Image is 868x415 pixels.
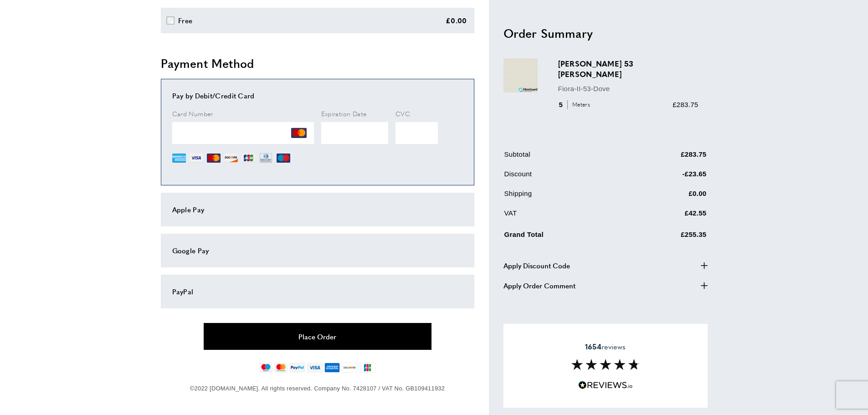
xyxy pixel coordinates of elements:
[567,100,592,109] span: Meters
[289,363,305,373] img: paypal
[504,149,627,166] td: Subtotal
[360,363,375,373] img: jcb
[627,207,707,225] td: £42.55
[224,151,238,165] img: DI.png
[259,151,273,165] img: DN.png
[503,280,575,291] span: Apply Order Comment
[627,188,707,205] td: £0.00
[291,125,307,141] img: MC.png
[342,363,358,373] img: discover
[585,341,601,352] strong: 1654
[321,122,389,144] iframe: Secure Credit Card Frame - Expiration Date
[504,168,627,186] td: Discount
[558,83,699,94] p: Fiora-II-53-Dove
[190,151,203,165] img: VI.png
[190,385,445,392] span: ©2022 [DOMAIN_NAME]. All rights reserved. Company No. 7428107 / VAT No. GB109411932
[503,25,708,41] h2: Order Summary
[172,245,463,256] div: Google Pay
[503,260,570,271] span: Apply Discount Code
[627,227,707,246] td: £255.35
[504,207,627,225] td: VAT
[172,151,186,165] img: AE.png
[161,55,474,72] h2: Payment Method
[172,109,213,118] span: Card Number
[172,90,463,101] div: Pay by Debit/Credit Card
[207,151,221,165] img: MC.png
[558,58,699,79] h3: [PERSON_NAME] 53 [PERSON_NAME]
[504,188,627,205] td: Shipping
[627,168,707,186] td: -£23.65
[627,149,707,166] td: £283.75
[395,109,410,118] span: CVC
[172,122,314,144] iframe: Secure Credit Card Frame - Credit Card Number
[178,15,192,26] div: Free
[204,323,431,350] button: Place Order
[307,363,322,373] img: visa
[277,151,290,165] img: MI.png
[571,359,640,370] img: Reviews section
[446,15,467,26] div: £0.00
[321,109,367,118] span: Expiration Date
[585,342,626,351] span: reviews
[503,58,538,92] img: Fiora II 53 Dove
[241,151,255,165] img: JCB.png
[324,363,340,373] img: american-express
[578,381,633,389] img: Reviews.io 5 stars
[259,363,272,373] img: maestro
[558,99,593,110] div: 5
[172,204,463,215] div: Apple Pay
[504,227,627,246] td: Grand Total
[673,100,698,108] span: £283.75
[274,363,288,373] img: mastercard
[395,122,438,144] iframe: Secure Credit Card Frame - CVV
[172,286,463,297] div: PayPal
